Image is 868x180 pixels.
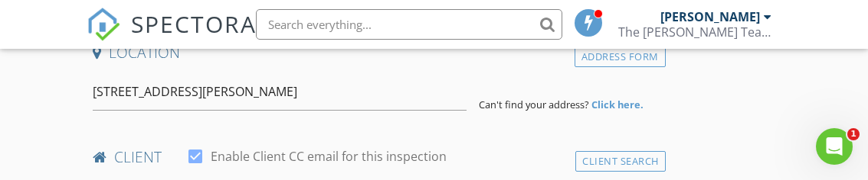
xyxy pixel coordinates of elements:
[93,147,659,167] h4: client
[575,151,666,172] div: Client Search
[847,128,860,140] span: 1
[618,24,771,40] div: The Chad Borah Team - Pillar to Post
[660,9,760,24] div: [PERSON_NAME]
[87,21,257,53] a: SPECTORA
[87,8,120,41] img: The Best Home Inspection Software - Spectora
[93,73,467,111] input: Address Search
[211,149,447,164] label: Enable Client CC email for this inspection
[131,8,257,40] span: SPECTORA
[256,9,562,40] input: Search everything...
[93,43,659,63] h4: Location
[816,128,853,165] iframe: Intercom live chat
[479,98,589,111] span: Can't find your address?
[575,47,666,67] div: Address Form
[591,98,644,111] strong: Click here.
